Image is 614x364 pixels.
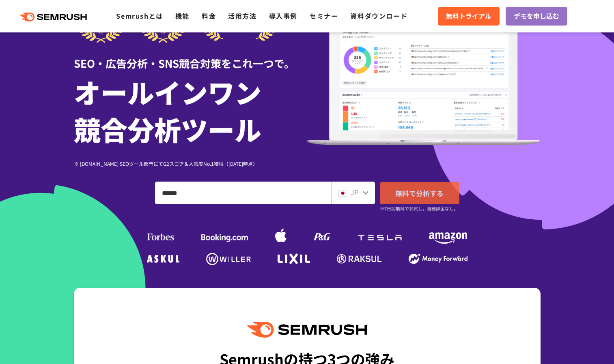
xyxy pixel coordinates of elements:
[438,7,500,26] a: 無料トライアル
[175,11,190,21] a: 機能
[395,188,444,198] span: 無料で分析する
[228,11,256,21] a: 活用方法
[350,11,407,21] a: 資料ダウンロード
[380,182,459,204] a: 無料で分析する
[269,11,297,21] a: 導入事例
[74,43,307,71] div: SEO・広告分析・SNS競合対策をこれ一つで。
[351,187,358,197] span: JP
[310,11,338,21] a: セミナー
[446,11,491,21] span: 無料トライアル
[74,73,307,148] h1: オールインワン 競合分析ツール
[202,11,216,21] a: 料金
[380,205,458,212] small: ※7日間無料でお試し。自動課金なし。
[514,11,559,21] span: デモを申し込む
[74,160,307,167] div: ※ [DOMAIN_NAME] SEOツール部門にてG2スコア＆人気度No.1獲得（[DATE]時点）
[247,322,366,338] img: Semrush
[116,11,163,21] a: Semrushとは
[155,182,331,204] input: ドメイン、キーワードまたはURLを入力してください
[506,7,567,26] a: デモを申し込む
